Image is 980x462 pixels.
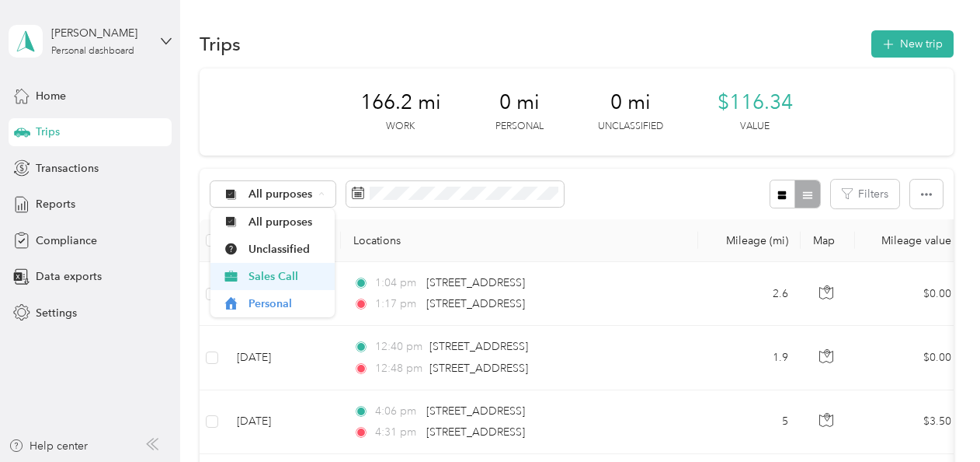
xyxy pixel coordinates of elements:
[429,362,528,375] span: [STREET_ADDRESS]
[698,326,801,390] td: 1.9
[698,219,801,262] th: Mileage (mi)
[248,189,313,200] span: All purposes
[499,90,540,115] span: 0 mi
[426,404,525,418] span: [STREET_ADDRESS]
[893,375,980,462] iframe: Everlance-gr Chat Button Frame
[426,297,525,310] span: [STREET_ADDRESS]
[360,90,441,115] span: 166.2 mi
[36,268,102,285] span: Data exports
[248,296,324,312] span: Personal
[855,262,964,326] td: $0.00
[740,120,770,134] p: Value
[698,390,801,454] td: 5
[375,275,419,292] span: 1:04 pm
[248,241,324,257] span: Unclassified
[224,326,341,390] td: [DATE]
[698,262,801,326] td: 2.6
[341,219,698,262] th: Locations
[51,47,134,56] div: Personal dashboard
[610,90,651,115] span: 0 mi
[801,219,855,262] th: Map
[871,30,954,58] button: New trip
[36,196,75,212] span: Reports
[375,338,422,355] span: 12:40 pm
[36,233,97,249] span: Compliance
[375,296,419,313] span: 1:17 pm
[248,268,324,285] span: Sales Call
[375,424,419,441] span: 4:31 pm
[36,124,60,140] span: Trips
[51,25,148,41] div: [PERSON_NAME]
[248,214,324,230] span: All purposes
[495,120,544,134] p: Personal
[200,36,241,52] h1: Trips
[429,340,528,353] span: [STREET_ADDRESS]
[598,120,663,134] p: Unclassified
[855,326,964,390] td: $0.00
[9,438,88,454] button: Help center
[426,276,525,289] span: [STREET_ADDRESS]
[718,90,793,115] span: $116.34
[831,180,899,208] button: Filters
[36,88,66,104] span: Home
[386,120,415,134] p: Work
[855,390,964,454] td: $3.50
[36,160,99,177] span: Transactions
[375,360,422,377] span: 12:48 pm
[855,219,964,262] th: Mileage value
[426,425,525,439] span: [STREET_ADDRESS]
[36,305,77,321] span: Settings
[224,390,341,454] td: [DATE]
[375,403,419,420] span: 4:06 pm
